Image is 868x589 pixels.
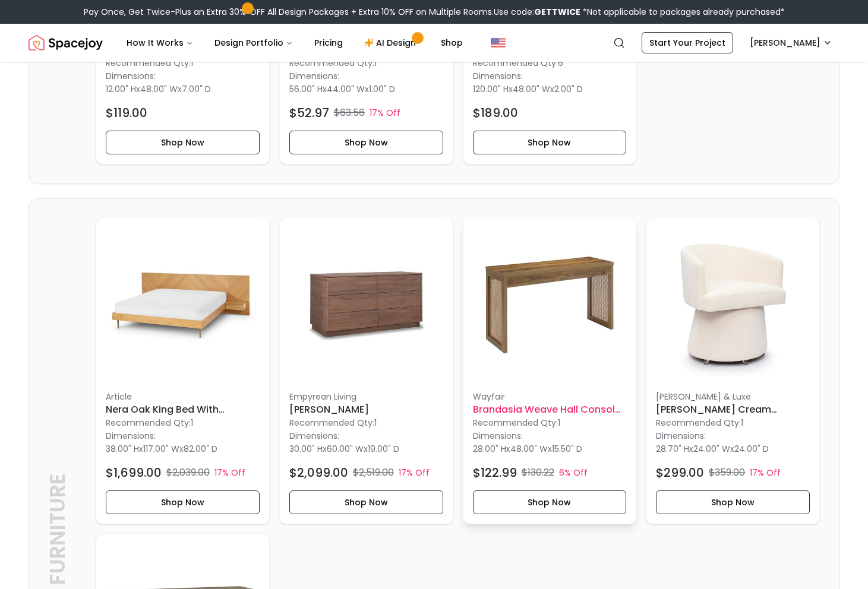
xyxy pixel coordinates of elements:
nav: Global [29,24,839,62]
span: 44.00" W [327,83,365,95]
span: 24.00" D [734,443,769,455]
p: $2,039.00 [166,465,210,480]
h4: $1,699.00 [106,464,162,481]
h4: $299.00 [656,464,704,481]
span: 15.50" D [552,443,582,455]
img: Kelly Cream Upcycled Chenille Rolling Desk Chair image [656,228,810,382]
span: 48.00" W [513,83,550,95]
p: Recommended Qty: 1 [473,417,627,429]
div: Pay Once, Get Twice-Plus an Extra 30% OFF All Design Packages + Extra 10% OFF on Multiple Rooms. [84,6,785,18]
img: Brandasia Weave Hall Console Table image [473,228,627,382]
nav: Main [117,31,472,55]
p: $130.22 [522,465,554,480]
a: Nera Oak King Bed with Nightstands imageArticleNera Oak King Bed with NightstandsRecommended Qty:... [96,218,270,525]
p: x x [289,83,395,95]
span: 48.00" W [510,443,548,455]
button: Shop Now [289,131,443,154]
span: 38.00" H [106,443,139,455]
span: 30.00" H [289,443,323,455]
a: Ronda Dresser imageEmpyrean Living[PERSON_NAME]Recommended Qty:1Dimensions:30.00" Hx60.00" Wx19.0... [279,218,453,525]
p: 17% Off [214,467,245,479]
p: Empyrean Living [289,391,443,403]
h4: $122.99 [473,464,517,481]
p: Article [106,391,260,403]
button: Shop Now [289,490,443,514]
h4: $52.97 [289,104,329,121]
p: x x [106,443,217,455]
p: $63.56 [334,106,365,120]
span: 56.00" H [289,83,323,95]
img: Spacejoy Logo [29,31,103,55]
a: Shop [431,31,472,55]
p: Recommended Qty: 1 [106,417,260,429]
p: Recommended Qty: 1 [656,417,810,429]
h6: Nera Oak King Bed with Nightstands [106,403,260,417]
span: 12.00" H [106,83,136,95]
p: Recommended Qty: 1 [289,417,443,429]
p: $2,519.00 [353,465,394,480]
h6: [PERSON_NAME] [289,403,443,417]
span: 48.00" W [140,83,178,95]
button: [PERSON_NAME] [743,32,839,53]
img: Ronda Dresser image [289,228,443,382]
b: GETTWICE [534,6,580,18]
span: 1.00" D [369,83,395,95]
span: 19.00" D [368,443,399,455]
p: x x [289,443,399,455]
button: Design Portfolio [205,31,302,55]
p: 17% Off [399,467,430,479]
p: Recommended Qty: 1 [106,57,260,69]
p: Wayfair [473,391,627,403]
span: 2.00" D [554,83,583,95]
p: Recommended Qty: 6 [473,57,627,69]
span: 28.70" H [656,443,689,455]
button: Shop Now [656,490,810,514]
span: 82.00" D [184,443,217,455]
p: x x [473,83,583,95]
p: 17% Off [370,107,400,119]
div: Brandasia Weave Hall Console Table [463,218,637,525]
a: Spacejoy [29,31,103,55]
span: *Not applicable to packages already purchased* [580,6,785,18]
div: Nera Oak King Bed with Nightstands [96,218,270,525]
p: x x [656,443,769,455]
button: How It Works [117,31,203,55]
span: 60.00" W [327,443,364,455]
span: Use code: [494,6,580,18]
p: Dimensions: [473,69,523,83]
h4: $2,099.00 [289,464,348,481]
a: Start Your Project [642,32,733,53]
button: Shop Now [473,490,627,514]
p: [PERSON_NAME] & Luxe [656,391,810,403]
p: x x [106,83,211,95]
button: Shop Now [106,131,260,154]
span: 120.00" H [473,83,509,95]
span: 7.00" D [182,83,211,95]
p: x x [473,443,582,455]
a: Kelly Cream Upcycled Chenille Rolling Desk Chair image[PERSON_NAME] & Luxe[PERSON_NAME] Cream Upc... [646,218,820,525]
a: Brandasia Weave Hall Console Table imageWayfairBrandasia Weave Hall Console TableRecommended Qty:... [463,218,637,525]
h4: $189.00 [473,104,518,121]
p: $359.00 [709,465,745,480]
h6: Brandasia Weave Hall Console Table [473,403,627,417]
p: Dimensions: [289,429,339,443]
p: Recommended Qty: 1 [289,57,443,69]
p: Dimensions: [106,429,156,443]
p: 17% Off [750,467,781,479]
p: 6% Off [559,467,588,479]
span: 28.00" H [473,443,506,455]
img: Nera Oak King Bed with Nightstands image [106,228,260,382]
p: Dimensions: [106,69,156,83]
span: 117.00" W [143,443,179,455]
button: Shop Now [473,131,627,154]
p: Dimensions: [473,429,523,443]
div: Kelly Cream Upcycled Chenille Rolling Desk Chair [646,218,820,525]
button: Shop Now [106,490,260,514]
p: Dimensions: [656,429,706,443]
h4: $119.00 [106,104,147,121]
span: 24.00" W [693,443,730,455]
a: AI Design [355,31,429,55]
a: Pricing [305,31,352,55]
h6: [PERSON_NAME] Cream Upcycled [PERSON_NAME] Rolling Desk Chair [656,403,810,417]
div: Ronda Dresser [279,218,453,525]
